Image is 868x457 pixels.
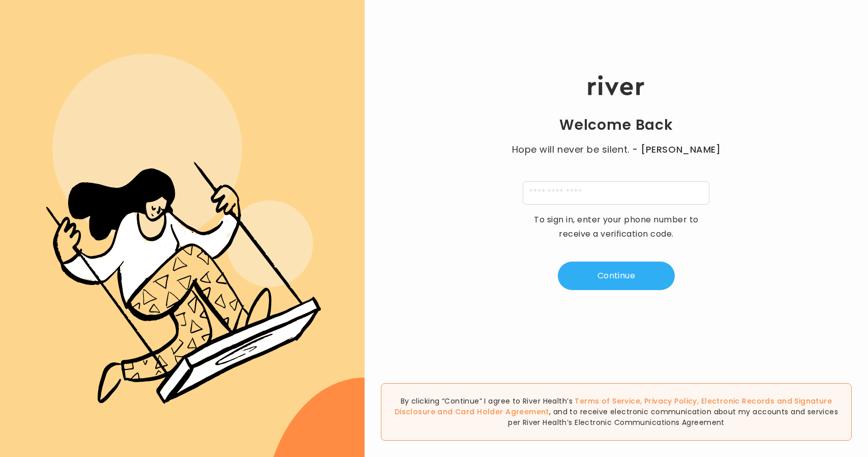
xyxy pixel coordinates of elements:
[558,262,675,290] button: Continue
[632,142,721,157] span: - [PERSON_NAME]
[455,407,549,417] a: Card Holder Agreement
[395,396,832,417] span: , , and
[381,383,852,441] div: By clicking “Continue” I agree to River Health’s
[395,396,832,417] a: Electronic Records and Signature Disclosure
[575,396,640,406] a: Terms of Service
[527,213,705,241] p: To sign in, enter your phone number to receive a verification code.
[508,407,838,427] span: , and to receive electronic communication about my accounts and services per River Health’s Elect...
[559,116,673,134] h1: Welcome Back
[502,142,731,157] p: Hope will never be silent.
[644,396,697,406] a: Privacy Policy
